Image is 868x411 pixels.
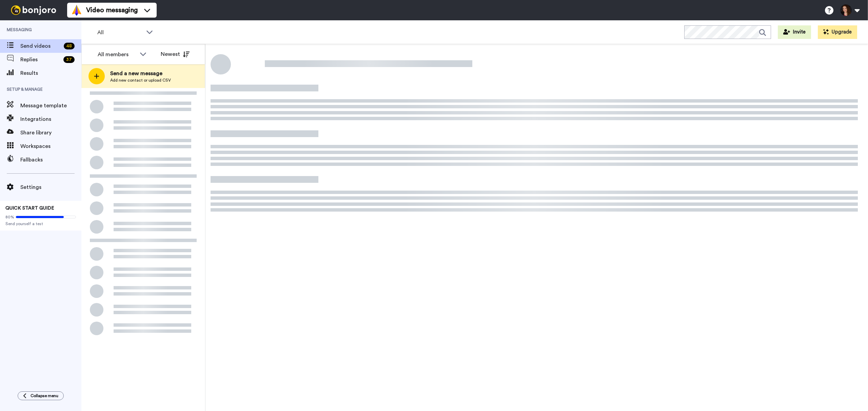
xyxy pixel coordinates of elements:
[778,25,811,39] button: Invite
[8,5,59,15] img: bj-logo-header-white.svg
[20,142,81,150] span: Workspaces
[20,115,81,123] span: Integrations
[63,56,75,63] div: 37
[20,56,61,64] span: Replies
[110,78,171,83] span: Add new contact or upload CSV
[20,42,61,50] span: Send videos
[20,129,81,137] span: Share library
[98,50,136,59] div: All members
[20,183,81,191] span: Settings
[5,214,14,220] span: 80%
[64,43,75,49] div: 48
[5,221,76,226] span: Send yourself a test
[97,28,143,37] span: All
[110,69,171,78] span: Send a new message
[86,5,138,15] span: Video messaging
[20,102,81,110] span: Message template
[156,47,195,61] button: Newest
[31,393,58,398] span: Collapse menu
[71,5,82,16] img: vm-color.svg
[20,156,81,164] span: Fallbacks
[5,206,54,211] span: QUICK START GUIDE
[818,25,857,39] button: Upgrade
[20,69,81,77] span: Results
[18,391,64,400] button: Collapse menu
